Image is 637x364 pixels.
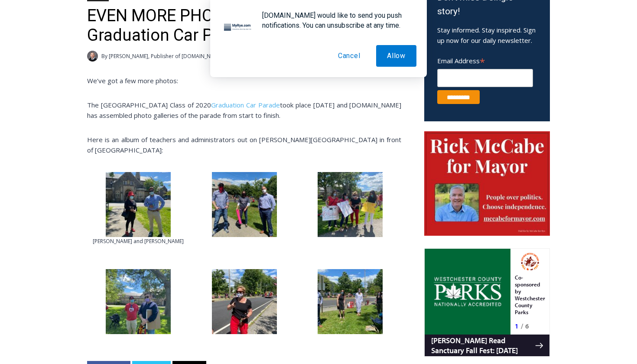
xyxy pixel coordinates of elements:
[318,172,383,237] img: Laura Glicksman Spanish RHS, Ali Soberon Spanish RHS, Principal Pat Taylor, Maria Gabriela Murphy...
[227,86,402,106] span: Intern @ [DOMAIN_NAME]
[327,45,371,67] button: Cancel
[91,73,94,82] div: 1
[87,75,401,86] p: We’ve got a few more photos:
[97,73,99,82] div: /
[219,0,409,84] div: "[PERSON_NAME] and I covered the [DATE] Parade, which was a really eye opening experience as I ha...
[211,101,280,109] a: Graduation Car Parade
[212,269,277,334] img: Rye High School Principal Patricia Taylor
[208,84,420,108] a: Intern @ [DOMAIN_NAME]
[91,26,121,71] div: Co-sponsored by Westchester County Parks
[255,10,416,30] div: [DOMAIN_NAME] would like to send you push notifications. You can unsubscribe at any time.
[0,0,86,86] img: s_800_29ca6ca9-f6cc-433c-a631-14f6620ca39b.jpeg
[221,10,255,45] img: notification icon
[424,131,550,236] img: McCabe for Mayor
[87,134,401,155] p: Here is an album of teachers and administrators out on [PERSON_NAME][GEOGRAPHIC_DATA] in front of...
[91,237,187,245] figcaption: [PERSON_NAME] and [PERSON_NAME]
[106,269,171,334] img: Mark McWilliams Latin RHS and Jose Maria Moreno Dominguez Spanish RHS
[318,269,383,334] img: Socially Distanced administrators-RHS Assistant Principals Bobby Zegarelli and Suzanne Short at left
[376,45,416,67] button: Allow
[101,73,105,82] div: 6
[7,87,111,107] h4: [PERSON_NAME] Read Sanctuary Fall Fest: [DATE]
[106,172,171,237] img: Ann Edwards (RMS Principal) and Joe DiGiovanni (RMS Assistant Principal)
[212,172,277,237] img: Dominic Valinoti Math RHS, Nichole Chifriller Art RHS, and Bobby Zegeralli
[0,86,125,108] a: [PERSON_NAME] Read Sanctuary Fall Fest: [DATE]
[87,100,401,120] p: The [GEOGRAPHIC_DATA] Class of 2020 took place [DATE] and [DOMAIN_NAME] has assembled photo galle...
